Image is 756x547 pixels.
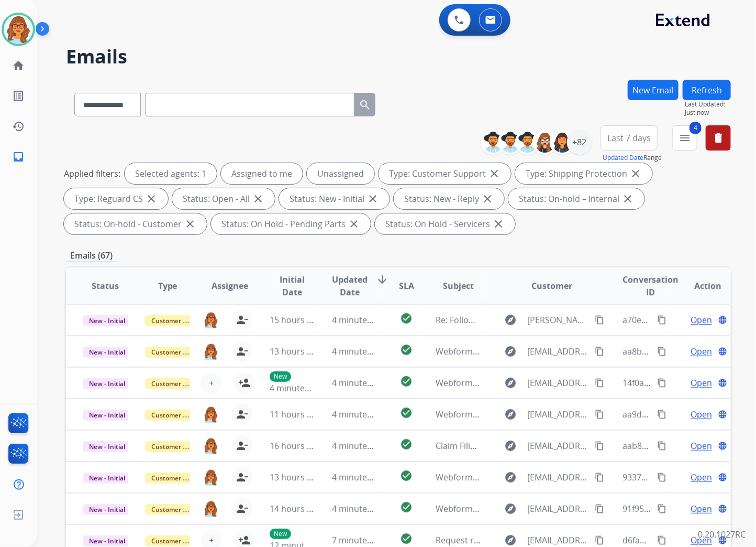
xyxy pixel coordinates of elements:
[436,409,673,420] span: Webform from [EMAIL_ADDRESS][DOMAIN_NAME] on [DATE]
[221,163,303,184] div: Assigned to me
[400,375,413,388] mat-icon: check_circle
[145,192,158,205] mat-icon: close
[270,503,321,514] span: 14 hours ago
[492,218,505,230] mat-icon: close
[595,378,604,388] mat-icon: content_copy
[366,192,379,205] mat-icon: close
[238,377,251,389] mat-icon: person_add
[332,377,388,389] span: 4 minutes ago
[691,408,712,421] span: Open
[270,440,321,452] span: 16 hours ago
[595,315,604,325] mat-icon: content_copy
[436,440,525,452] span: Claim Filing Assistance
[236,439,248,452] mat-icon: person_remove
[505,502,517,515] mat-icon: explore
[236,345,248,358] mat-icon: person_remove
[4,15,33,44] img: avatar
[400,501,413,513] mat-icon: check_circle
[698,528,746,541] p: 0.20.1027RC
[718,473,727,482] mat-icon: language
[145,410,213,421] span: Customer Support
[252,192,264,205] mat-icon: close
[203,312,219,328] img: agent-avatar
[145,535,213,546] span: Customer Support
[436,534,746,546] span: Request received] Resolve the issue and log your decision. ͏‌ ͏‌ ͏‌ ͏‌ ͏‌ ͏‌ ͏‌ ͏‌ ͏‌ ͏‌ ͏‌ ͏‌ ͏‌...
[83,315,131,326] span: New - Initial
[691,471,712,484] span: Open
[201,372,221,393] button: +
[718,347,727,356] mat-icon: language
[332,314,388,326] span: 4 minutes ago
[531,280,572,292] span: Customer
[12,120,25,133] mat-icon: history
[436,346,673,357] span: Webform from [EMAIL_ADDRESS][DOMAIN_NAME] on [DATE]
[629,167,642,180] mat-icon: close
[488,167,501,180] mat-icon: close
[603,153,662,162] span: Range
[211,213,371,234] div: Status: On Hold - Pending Parts
[270,409,321,420] span: 11 hours ago
[481,192,494,205] mat-icon: close
[236,314,248,326] mat-icon: person_remove
[595,473,604,482] mat-icon: content_copy
[270,471,321,483] span: 13 hours ago
[443,280,474,292] span: Subject
[158,280,177,292] span: Type
[279,188,390,209] div: Status: New - Initial
[236,502,248,515] mat-icon: person_remove
[332,503,388,514] span: 4 minutes ago
[379,163,511,184] div: Type: Customer Support
[203,500,219,517] img: agent-avatar
[83,378,131,389] span: New - Initial
[595,410,604,419] mat-icon: content_copy
[270,382,326,394] span: 4 minutes ago
[203,406,219,423] img: agent-avatar
[505,408,517,421] mat-icon: explore
[400,344,413,356] mat-icon: check_circle
[595,535,604,545] mat-icon: content_copy
[145,441,213,452] span: Customer Support
[145,347,213,358] span: Customer Support
[685,100,731,109] span: Last Updated:
[691,377,712,389] span: Open
[359,99,371,111] mat-icon: search
[718,504,727,513] mat-icon: language
[172,188,275,209] div: Status: Open - All
[332,534,388,546] span: 7 minutes ago
[209,534,214,546] span: +
[595,441,604,451] mat-icon: content_copy
[515,163,652,184] div: Type: Shipping Protection
[145,378,213,389] span: Customer Support
[399,280,414,292] span: SLA
[332,346,388,357] span: 4 minutes ago
[436,377,673,389] span: Webform from [EMAIL_ADDRESS][DOMAIN_NAME] on [DATE]
[332,440,388,452] span: 4 minutes ago
[270,346,321,357] span: 13 hours ago
[66,46,731,67] h2: Emails
[672,125,697,151] button: 4
[657,441,666,451] mat-icon: content_copy
[691,502,712,515] span: Open
[508,188,644,209] div: Status: On-hold – Internal
[505,377,517,389] mat-icon: explore
[145,504,213,515] span: Customer Support
[528,408,589,421] span: [EMAIL_ADDRESS][DOMAIN_NAME]
[595,504,604,513] mat-icon: content_copy
[270,273,315,298] span: Initial Date
[83,410,131,421] span: New - Initial
[83,473,131,484] span: New - Initial
[691,534,712,546] span: Open
[203,343,219,360] img: agent-avatar
[505,345,517,358] mat-icon: explore
[528,439,589,452] span: [EMAIL_ADDRESS][DOMAIN_NAME]
[436,314,575,326] span: Re: Following up: Your Extend claim
[436,471,673,483] span: Webform from [EMAIL_ADDRESS][DOMAIN_NAME] on [DATE]
[12,59,25,72] mat-icon: home
[567,130,592,155] div: +82
[718,378,727,388] mat-icon: language
[436,503,673,514] span: Webform from [EMAIL_ADDRESS][DOMAIN_NAME] on [DATE]
[400,438,413,451] mat-icon: check_circle
[607,136,651,140] span: Last 7 days
[348,218,360,230] mat-icon: close
[603,154,643,162] button: Updated Date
